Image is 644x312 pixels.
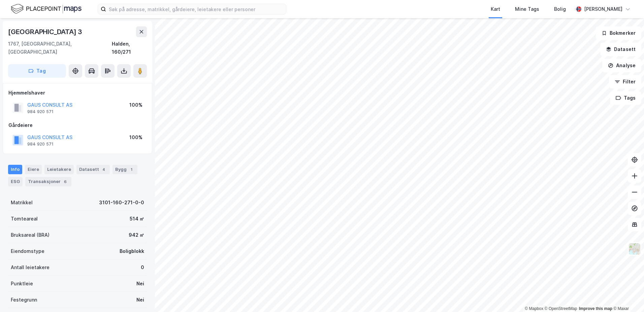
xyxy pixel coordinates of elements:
div: 1 [128,166,135,173]
div: 1767, [GEOGRAPHIC_DATA], [GEOGRAPHIC_DATA] [8,40,112,56]
div: Halden, 160/271 [112,40,147,56]
div: Antall leietakere [11,263,50,271]
div: Hjemmelshaver [8,89,147,97]
img: logo.f888ab2527a4732fd821a326f86c7f29.svg [11,3,82,15]
div: Bruksareal (BRA) [11,231,50,239]
div: 3101-160-271-0-0 [99,199,144,207]
div: Boligblokk [120,247,144,255]
div: [PERSON_NAME] [584,5,622,13]
a: Improve this map [579,306,612,311]
input: Søk på adresse, matrikkel, gårdeiere, leietakere eller personer [106,4,286,14]
button: Bokmerker [596,26,641,40]
div: Nei [136,296,144,304]
div: 0 [141,263,144,271]
div: Info [8,165,22,174]
div: Punktleie [11,280,33,288]
div: Eiere [25,165,42,174]
div: ESG [8,177,23,186]
div: Nei [136,280,144,288]
div: Datasett [76,165,110,174]
div: Matrikkel [11,199,33,207]
button: Tags [610,91,641,105]
div: Festegrunn [11,296,37,304]
div: 100% [129,101,142,109]
iframe: Chat Widget [610,280,644,312]
button: Filter [609,75,641,88]
button: Datasett [600,43,641,56]
div: Bolig [554,5,566,13]
div: [GEOGRAPHIC_DATA] 3 [8,26,84,37]
div: Mine Tags [515,5,539,13]
div: 942 ㎡ [129,231,144,239]
div: 4 [100,166,107,173]
div: Tomteareal [11,215,38,223]
div: 6 [62,178,69,185]
a: Mapbox [525,306,543,311]
div: Gårdeiere [8,121,147,129]
div: Leietakere [44,165,74,174]
div: Eiendomstype [11,247,44,255]
button: Tag [8,64,66,78]
div: 984 920 571 [27,141,54,147]
div: 514 ㎡ [130,215,144,223]
div: Kart [491,5,500,13]
a: OpenStreetMap [545,306,577,311]
div: 100% [129,133,142,141]
div: Transaksjoner [25,177,71,186]
div: Bygg [112,165,137,174]
button: Analyse [602,59,641,72]
img: Z [628,242,641,255]
div: 984 920 571 [27,109,54,114]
